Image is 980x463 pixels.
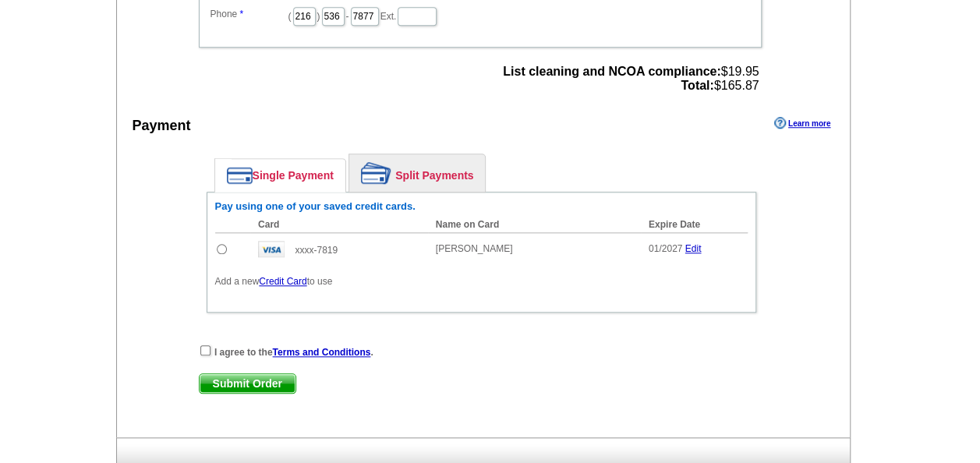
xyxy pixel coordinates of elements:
[361,162,391,184] img: split-payment.png
[349,154,485,192] a: Split Payments
[227,167,253,184] img: single-payment.png
[273,347,371,358] a: Terms and Conditions
[215,200,748,213] h6: Pay using one of your saved credit cards.
[428,217,641,233] th: Name on Card
[258,241,285,257] img: visa.gif
[503,65,720,78] strong: List cleaning and NCOA compliance:
[250,217,428,233] th: Card
[259,276,306,287] a: Credit Card
[200,374,295,393] span: Submit Order
[503,65,759,93] span: $19.95 $165.87
[215,274,748,288] p: Add a new to use
[685,243,702,254] a: Edit
[133,115,191,136] div: Payment
[774,117,830,129] a: Learn more
[215,159,345,192] a: Single Payment
[641,217,748,233] th: Expire Date
[211,7,288,21] label: Phone
[295,245,338,256] span: xxxx-7819
[649,243,682,254] span: 01/2027
[207,3,754,27] dd: ( ) - Ext.
[214,347,373,358] strong: I agree to the .
[436,243,513,254] span: [PERSON_NAME]
[681,79,713,92] strong: Total:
